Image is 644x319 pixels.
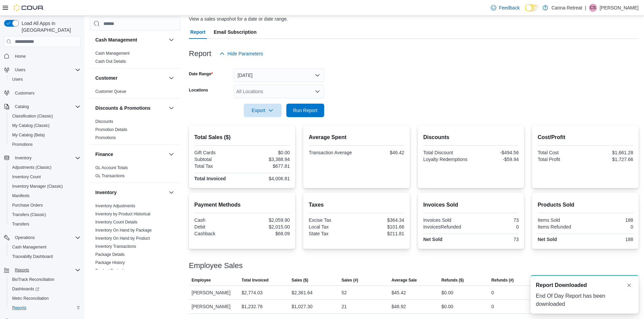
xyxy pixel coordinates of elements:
[12,103,80,111] span: Catalog
[391,302,406,311] div: $48.92
[525,4,539,11] input: Dark Mode
[95,236,150,241] span: Inventory On Hand by Product
[587,224,633,230] div: 0
[309,224,355,230] div: Local Tax
[95,189,117,196] h3: Inventory
[9,173,44,181] a: Inventory Count
[95,165,128,170] span: GL Account Totals
[189,262,243,270] h3: Employee Sales
[538,217,584,223] div: Items Sold
[243,224,290,230] div: $2,015.00
[95,268,130,273] span: Product Expirations
[14,4,44,11] img: Cova
[95,36,137,43] h3: Cash Management
[551,4,582,12] p: Canna Retreat
[95,165,128,170] a: GL Account Totals
[309,150,355,155] div: Transaction Average
[248,104,278,117] span: Export
[95,75,166,81] button: Customer
[12,154,80,162] span: Inventory
[95,219,138,225] span: Inventory Count Details
[585,4,586,12] p: |
[309,133,404,141] h2: Average Spent
[536,292,633,308] div: End Of Day Report has been downloaded
[309,217,355,223] div: Excise Tax
[9,112,56,120] a: Classification (Classic)
[95,119,113,124] span: Discounts
[7,172,83,182] button: Inventory Count
[12,174,41,180] span: Inventory Count
[90,202,181,302] div: Inventory
[538,224,584,230] div: Items Refunded
[391,277,417,283] span: Average Sale
[217,47,266,60] button: Hide Parameters
[15,54,26,59] span: Home
[293,107,317,114] span: Run Report
[95,127,127,132] a: Promotion Details
[358,231,404,236] div: $211.81
[12,277,54,282] span: BioTrack Reconciliation
[9,122,80,130] span: My Catalog (Classic)
[194,163,241,169] div: Total Tax
[15,67,25,73] span: Users
[442,289,453,297] div: $0.00
[12,142,33,147] span: Promotions
[9,243,80,251] span: Cash Management
[189,16,288,23] div: View a sales snapshot for a date or date range.
[95,89,126,94] span: Customer Queue
[95,173,125,179] span: GL Transactions
[472,224,519,230] div: 0
[589,4,597,12] div: Cameron Shibel
[12,266,80,274] span: Reports
[90,117,181,144] div: Discounts & Promotions
[9,294,51,302] a: Metrc Reconciliation
[95,244,136,249] span: Inventory Transactions
[95,51,129,56] a: Cash Management
[95,204,135,208] a: Inventory Adjustments
[95,252,125,257] a: Package Details
[12,123,50,128] span: My Catalog (Classic)
[95,252,125,257] span: Package Details
[9,201,46,209] a: Purchase Orders
[95,268,130,273] a: Product Expirations
[228,50,263,57] span: Hide Parameters
[234,69,324,82] button: [DATE]
[95,228,152,233] span: Inventory On Hand by Package
[291,289,312,297] div: $2,361.64
[194,150,241,155] div: Gift Cards
[95,236,150,241] a: Inventory On Hand by Product
[15,267,29,273] span: Reports
[12,244,46,250] span: Cash Management
[590,4,596,12] span: CS
[358,224,404,230] div: $101.66
[492,302,494,311] div: 0
[95,203,135,209] span: Inventory Adjustments
[12,113,53,119] span: Classification (Classic)
[538,237,557,242] strong: Net Sold
[95,151,113,158] h3: Finance
[243,157,290,162] div: $3,388.94
[95,119,113,124] a: Discounts
[9,220,80,228] span: Transfers
[9,182,80,190] span: Inventory Manager (Classic)
[12,212,46,217] span: Transfers (Classic)
[95,211,150,217] span: Inventory by Product Historical
[95,244,136,249] a: Inventory Transactions
[1,233,83,242] button: Operations
[243,176,290,181] div: $4,006.81
[1,88,83,98] button: Customers
[15,155,31,161] span: Inventory
[12,266,32,274] button: Reports
[7,275,83,284] button: BioTrack Reconciliation
[167,36,175,44] button: Cash Management
[12,305,26,311] span: Reports
[12,52,28,60] a: Home
[9,75,25,83] a: Users
[358,150,404,155] div: $46.42
[194,201,290,209] h2: Payment Methods
[12,234,38,242] button: Operations
[95,260,125,265] a: Package History
[95,75,117,81] h3: Customer
[1,102,83,111] button: Catalog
